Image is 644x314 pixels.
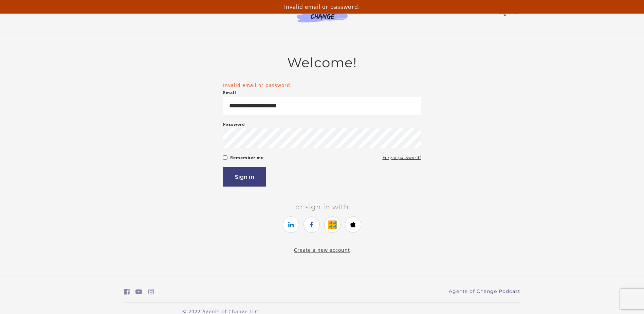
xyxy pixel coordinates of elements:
a: Forgot password? [383,154,421,162]
label: Remember me [230,154,264,162]
a: https://courses.thinkific.com/users/auth/linkedin?ss%5Breferral%5D=&ss%5Buser_return_to%5D=https%... [283,216,299,233]
i: https://www.instagram.com/agentsofchangeprep/ (Open in a new window) [148,289,154,295]
i: https://www.facebook.com/groups/aswbtestprep (Open in a new window) [124,289,130,295]
p: Invalid email or password. [3,3,641,11]
li: Invalid email or password. [223,82,421,89]
a: https://courses.thinkific.com/users/auth/google?ss%5Breferral%5D=&ss%5Buser_return_to%5D=https%3A... [324,216,341,233]
a: https://courses.thinkific.com/users/auth/apple?ss%5Breferral%5D=&ss%5Buser_return_to%5D=https%3A%... [345,216,361,233]
i: https://www.youtube.com/c/AgentsofChangeTestPrepbyMeaganMitchell (Open in a new window) [135,289,142,295]
span: Or sign in with [290,203,354,211]
button: Sign in [223,167,266,187]
img: Agents of Change Logo [290,7,355,22]
a: Agents of Change Podcast [449,288,520,295]
h2: Welcome! [223,55,421,71]
a: https://courses.thinkific.com/users/auth/facebook?ss%5Breferral%5D=&ss%5Buser_return_to%5D=https%... [303,216,320,233]
a: https://www.instagram.com/agentsofchangeprep/ (Open in a new window) [148,287,154,297]
label: Password [223,120,245,128]
label: Email [223,89,236,97]
a: https://www.facebook.com/groups/aswbtestprep (Open in a new window) [124,287,130,297]
a: https://www.youtube.com/c/AgentsofChangeTestPrepbyMeaganMitchell (Open in a new window) [135,287,142,297]
a: Create a new account [294,247,350,253]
